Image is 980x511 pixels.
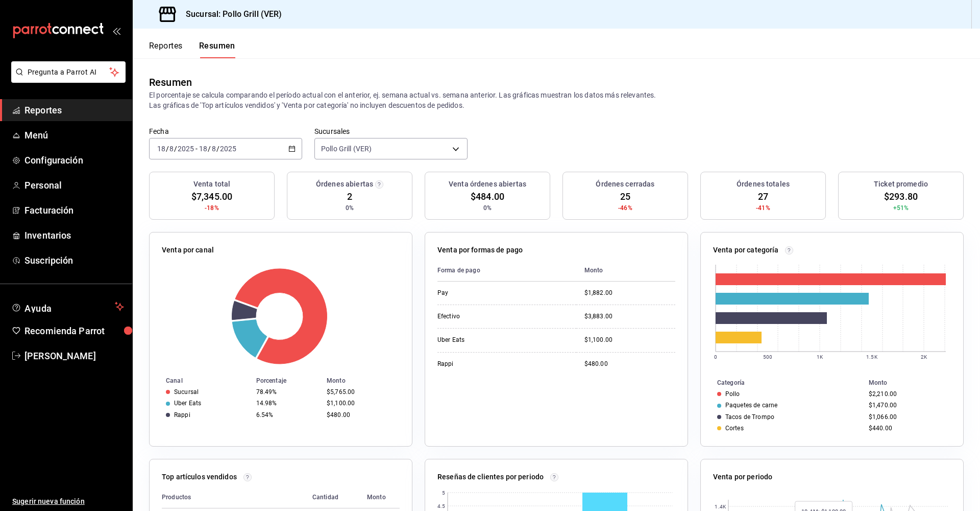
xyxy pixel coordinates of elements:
[195,145,198,153] span: -
[162,486,304,508] th: Productos
[150,375,252,386] th: Canal
[576,260,675,282] th: Monto
[584,289,675,297] div: $1,882.00
[758,190,768,203] span: 27
[174,145,177,153] span: /
[149,75,192,90] div: Resumen
[178,8,282,20] h3: Sucursal: Pollo Grill (VER)
[869,390,947,398] div: $2,210.00
[874,179,928,190] h3: Ticket promedio
[7,74,126,85] a: Pregunta a Parrot AI
[24,103,124,117] span: Reportes
[327,400,396,407] div: $1,100.00
[725,425,744,432] div: Cortes
[177,145,194,153] input: ----
[162,472,237,482] p: Top artículos vendidos
[24,253,124,267] span: Suscripción
[437,312,540,321] div: Efectivo
[725,413,774,421] div: Tacos de Trompo
[884,190,918,203] span: $293.80
[205,203,219,213] span: -18%
[763,354,772,360] text: 500
[725,402,777,409] div: Paquetes de carne
[327,411,396,419] div: $480.00
[211,145,216,153] input: --
[584,312,675,321] div: $3,883.00
[865,377,963,388] th: Monto
[24,178,124,192] span: Personal
[437,336,540,344] div: Uber Eats
[713,472,772,482] p: Venta por periodo
[437,245,523,255] p: Venta por formas de pago
[715,504,726,509] text: 1.4K
[149,41,235,58] div: navigation tabs
[256,388,318,396] div: 78.49%
[304,486,359,508] th: Cantidad
[11,61,126,83] button: Pregunta a Parrot AI
[866,354,877,360] text: 1.5K
[24,203,124,217] span: Facturación
[347,190,352,203] span: 2
[437,289,540,297] div: Pay
[359,486,400,508] th: Monto
[437,503,445,509] text: 4.5
[252,375,323,386] th: Porcentaje
[193,179,230,190] h3: Venta total
[24,324,124,338] span: Recomienda Parrot
[174,388,199,396] div: Sucursal
[174,411,190,419] div: Rappi
[316,179,373,190] h3: Órdenes abiertas
[256,400,318,407] div: 14.98%
[437,360,540,368] div: Rappi
[725,390,740,398] div: Pollo
[28,67,110,78] span: Pregunta a Parrot AI
[618,203,632,213] span: -46%
[714,354,717,360] text: 0
[869,425,947,432] div: $440.00
[219,145,237,153] input: ----
[24,128,124,142] span: Menú
[216,145,219,153] span: /
[157,145,166,153] input: --
[713,245,779,255] p: Venta por categoría
[12,496,124,507] span: Sugerir nueva función
[869,402,947,409] div: $1,470.00
[584,360,675,368] div: $480.00
[483,203,492,213] span: 0%
[166,145,169,153] span: /
[471,190,504,203] span: $484.00
[24,300,111,313] span: Ayuda
[314,128,468,135] label: Sucursales
[346,203,354,213] span: 0%
[893,203,909,213] span: +51%
[174,400,201,407] div: Uber Eats
[323,375,412,386] th: Monto
[24,153,124,167] span: Configuración
[869,413,947,421] div: $1,066.00
[321,144,372,154] span: Pollo Grill (VER)
[149,128,302,135] label: Fecha
[24,349,124,363] span: [PERSON_NAME]
[437,260,576,282] th: Forma de pago
[701,377,865,388] th: Categoría
[327,388,396,396] div: $5,765.00
[162,245,214,255] p: Venta por canal
[449,179,526,190] h3: Venta órdenes abiertas
[149,41,183,58] button: Reportes
[442,490,445,496] text: 5
[169,145,174,153] input: --
[921,354,927,360] text: 2K
[737,179,790,190] h3: Órdenes totales
[149,90,964,110] p: El porcentaje se calcula comparando el período actual con el anterior, ej. semana actual vs. sema...
[437,472,544,482] p: Reseñas de clientes por periodo
[756,203,770,213] span: -41%
[199,145,208,153] input: --
[208,145,211,153] span: /
[256,411,318,419] div: 6.54%
[817,354,823,360] text: 1K
[584,336,675,344] div: $1,100.00
[596,179,654,190] h3: Órdenes cerradas
[620,190,630,203] span: 25
[112,27,120,35] button: open_drawer_menu
[199,41,235,58] button: Resumen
